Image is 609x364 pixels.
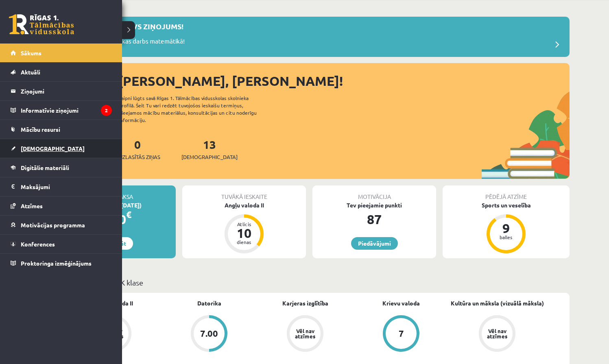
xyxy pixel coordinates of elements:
[399,329,404,338] div: 7
[118,71,570,91] div: [PERSON_NAME], [PERSON_NAME]!
[181,153,238,161] span: [DEMOGRAPHIC_DATA]
[486,328,509,339] div: Vēl nav atzīmes
[11,139,112,158] a: [DEMOGRAPHIC_DATA]
[449,315,545,353] a: Vēl nav atzīmes
[21,221,85,229] span: Motivācijas programma
[21,68,40,76] span: Aktuāli
[312,201,436,209] div: Tev pieejamie punkti
[21,82,112,100] legend: Ziņojumi
[21,101,112,120] legend: Informatīvie ziņojumi
[115,137,160,161] a: 0Neizlasītās ziņas
[494,235,518,240] div: balles
[101,105,112,116] i: 2
[257,315,353,353] a: Vēl nav atzīmes
[11,101,112,120] a: Informatīvie ziņojumi2
[232,227,256,240] div: 10
[312,209,436,229] div: 87
[182,201,306,255] a: Angļu valoda II Atlicis 10 dienas
[9,14,74,35] a: Rīgas 1. Tālmācības vidusskola
[494,222,518,235] div: 9
[182,201,306,209] div: Angļu valoda II
[119,94,271,124] div: Laipni lūgts savā Rīgas 1. Tālmācības vidusskolas skolnieka profilā. Šeit Tu vari redzēt tuvojošo...
[182,185,306,201] div: Tuvākā ieskaite
[181,137,238,161] a: 13[DEMOGRAPHIC_DATA]
[115,153,160,161] span: Neizlasītās ziņas
[21,259,92,267] span: Proktoringa izmēģinājums
[21,240,55,248] span: Konferences
[65,21,183,32] p: Jauns informatīvs ziņojums!
[451,299,544,307] a: Kultūra un māksla (vizuālā māksla)
[21,177,112,196] legend: Maksājumi
[200,329,218,338] div: 7.00
[443,185,570,201] div: Pēdējā atzīme
[11,216,112,234] a: Motivācijas programma
[294,328,317,339] div: Vēl nav atzīmes
[232,240,256,244] div: dienas
[161,315,257,353] a: 7.00
[11,63,112,81] a: Aktuāli
[443,201,570,255] a: Sports un veselība 9 balles
[11,177,112,196] a: Maksājumi
[11,82,112,100] a: Ziņojumi
[21,126,60,133] span: Mācību resursi
[351,237,398,250] a: Piedāvājumi
[443,201,570,209] div: Sports un veselība
[21,49,41,57] span: Sākums
[11,254,112,272] a: Proktoringa izmēģinājums
[21,202,43,209] span: Atzīmes
[21,145,85,152] span: [DEMOGRAPHIC_DATA]
[53,21,565,53] a: Jauns informatīvs ziņojums! Obligāts skolas diagnostikas darbs matemātikā!
[282,299,328,307] a: Karjeras izglītība
[52,277,566,288] p: Mācību plāns 12.b3 JK klase
[232,222,256,227] div: Atlicis
[353,315,449,353] a: 7
[11,120,112,139] a: Mācību resursi
[126,209,131,220] span: €
[11,196,112,215] a: Atzīmes
[11,158,112,177] a: Digitālie materiāli
[11,235,112,253] a: Konferences
[382,299,420,307] a: Krievu valoda
[197,299,221,307] a: Datorika
[312,185,436,201] div: Motivācija
[11,44,112,62] a: Sākums
[21,164,69,171] span: Digitālie materiāli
